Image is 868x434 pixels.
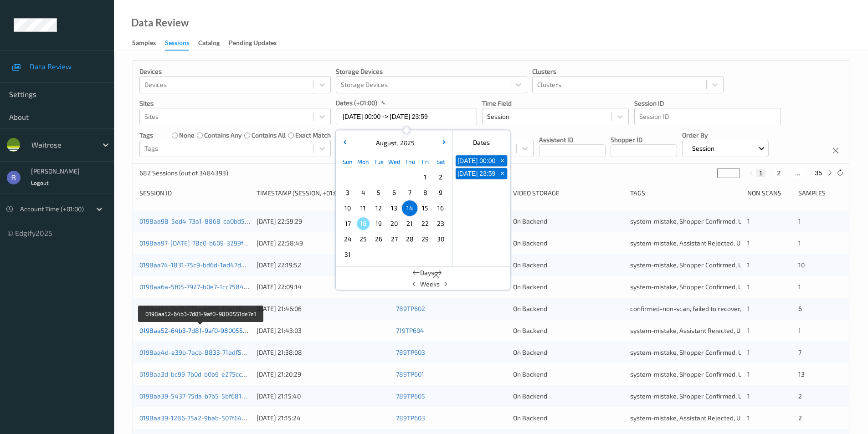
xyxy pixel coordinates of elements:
span: 17 [341,217,354,230]
div: [DATE] 22:59:29 [257,217,390,226]
a: Pending Updates [229,37,286,50]
p: Session ID [634,99,781,108]
div: On Backend [513,282,624,291]
a: 0198aa97-[DATE]-78c0-b609-3299fe12ba1f [139,239,266,247]
span: Weeks [420,280,440,289]
span: + [498,169,507,179]
div: Choose Saturday August 09 of 2025 [433,185,448,200]
div: Choose Wednesday August 20 of 2025 [386,216,402,231]
span: system-mistake, Shopper Confirmed, Unusual-Activity [630,348,786,356]
div: Catalog [198,38,220,50]
span: 10 [341,202,354,214]
span: system-mistake, Shopper Confirmed, Unusual-Activity [630,261,786,269]
p: Sites [139,99,331,108]
div: Choose Tuesday August 19 of 2025 [371,216,386,231]
span: 13 [388,202,401,214]
div: Sun [340,154,355,169]
label: contains any [204,131,241,140]
span: 7 [403,186,416,199]
span: 1 [747,327,750,334]
a: 0198aa39-1286-75a2-9bab-507f64907819 [139,414,263,422]
span: 26 [372,233,385,245]
button: + [497,155,507,166]
span: system-mistake, Shopper Confirmed, Unusual-Activity, Picklist item alert [630,392,838,400]
div: Choose Thursday September 04 of 2025 [402,247,417,262]
a: 0198aa4d-e39b-7acb-8833-71adf53800a2 [139,348,264,356]
div: Choose Tuesday August 12 of 2025 [371,200,386,216]
span: 12 [372,202,385,214]
span: 1 [747,217,750,225]
div: Choose Wednesday September 03 of 2025 [386,247,402,262]
span: 22 [419,217,431,230]
div: Samples [798,189,842,198]
div: Choose Tuesday July 29 of 2025 [371,169,386,185]
span: 1 [798,239,801,247]
span: 20 [388,217,401,230]
div: Choose Monday August 04 of 2025 [355,185,371,200]
a: 0198aa74-1831-75c9-bd6d-1ad47d89643e [139,261,264,269]
div: [DATE] 22:58:49 [257,239,390,248]
p: Time Field [482,99,629,108]
div: On Backend [513,370,624,379]
div: [DATE] 21:46:06 [257,304,390,313]
a: 789TP602 [396,305,425,312]
label: exact match [295,131,331,140]
span: 1 [747,392,750,400]
div: Choose Thursday August 28 of 2025 [402,231,417,247]
span: 11 [357,202,370,214]
div: Wed [386,154,402,169]
span: 31 [341,248,354,261]
span: 10 [798,261,805,269]
a: 0198aa55-2ef8-735e-b259-31ad4b75e96c [139,305,263,312]
div: Fri [417,154,433,169]
a: Samples [132,37,165,50]
div: [DATE] 21:15:24 [257,414,390,423]
span: 28 [403,233,416,245]
span: 8 [419,186,431,199]
span: 24 [341,233,354,245]
span: system-mistake, Assistant Rejected, Unusual-Activity [630,239,784,247]
span: 1 [798,217,801,225]
span: 2 [798,414,802,422]
div: Thu [402,154,417,169]
button: 2 [774,169,783,177]
p: Shopper ID [611,135,677,144]
div: Choose Tuesday September 02 of 2025 [371,247,386,262]
div: On Backend [513,326,624,335]
span: 3 [341,186,354,199]
p: Order By [682,131,769,140]
span: system-mistake, Assistant Rejected, Unusual-Activity [630,414,784,422]
span: 6 [388,186,401,199]
span: 1 [798,327,801,334]
span: August [374,139,396,147]
span: 15 [419,202,431,214]
div: On Backend [513,304,624,313]
div: [DATE] 21:15:40 [257,392,390,401]
div: Choose Wednesday August 06 of 2025 [386,185,402,200]
span: 18 [357,217,370,230]
div: Choose Thursday August 21 of 2025 [402,216,417,231]
div: On Backend [513,392,624,401]
p: Clusters [532,67,724,76]
div: Tags [630,189,741,198]
div: Choose Tuesday August 05 of 2025 [371,185,386,200]
div: Tue [371,154,386,169]
div: Choose Monday August 11 of 2025 [355,200,371,216]
div: Session ID [139,189,250,198]
div: [DATE] 22:09:14 [257,282,390,291]
div: [DATE] 21:20:29 [257,370,390,379]
div: Choose Saturday August 30 of 2025 [433,231,448,247]
span: 2025 [398,139,415,147]
div: Choose Saturday August 02 of 2025 [433,169,448,185]
div: On Backend [513,348,624,357]
span: 29 [419,233,431,245]
span: 7 [798,348,801,356]
span: 1 [747,261,750,269]
div: Timestamp (Session, +01:00) [257,189,390,198]
span: 6 [798,305,802,312]
div: Choose Saturday September 06 of 2025 [433,247,448,262]
button: [DATE] 23:59 [456,168,497,179]
span: system-mistake, Shopper Confirmed, Unusual-Activity [630,217,786,225]
div: Choose Wednesday July 30 of 2025 [386,169,402,185]
div: [DATE] 22:19:52 [257,260,390,270]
